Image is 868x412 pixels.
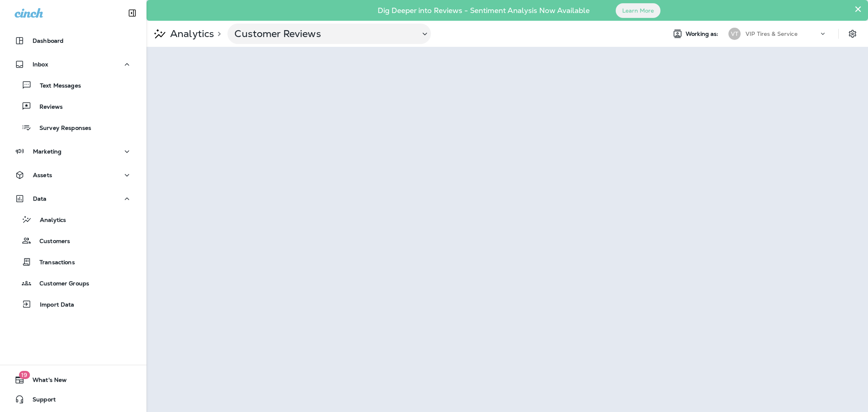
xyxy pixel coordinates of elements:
[728,28,741,40] div: VT
[8,191,138,207] button: Data
[8,143,138,160] button: Marketing
[24,377,67,386] span: What's New
[8,232,138,249] button: Customers
[19,371,30,379] span: 19
[746,31,798,37] p: VIP Tires & Service
[31,238,70,245] p: Customers
[32,82,81,90] p: Text Messages
[31,280,89,288] p: Customer Groups
[8,33,138,49] button: Dashboard
[686,31,720,37] span: Working as:
[8,296,138,313] button: Import Data
[8,119,138,136] button: Survey Responses
[24,396,56,406] span: Support
[32,217,66,224] p: Analytics
[8,98,138,115] button: Reviews
[33,172,52,178] p: Assets
[845,26,860,41] button: Settings
[8,167,138,183] button: Assets
[33,61,48,68] p: Inbox
[8,391,138,408] button: Support
[8,253,138,270] button: Transactions
[167,28,214,40] p: Analytics
[32,301,74,309] p: Import Data
[31,103,63,111] p: Reviews
[121,5,144,21] button: Collapse Sidebar
[33,148,61,155] p: Marketing
[31,125,91,132] p: Survey Responses
[354,9,613,12] p: Dig Deeper into Reviews - Sentiment Analysis Now Available
[214,31,221,37] p: >
[234,28,413,40] p: Customer Reviews
[8,211,138,228] button: Analytics
[8,372,138,388] button: 19What's New
[616,3,660,18] button: Learn More
[33,37,63,44] p: Dashboard
[8,77,138,94] button: Text Messages
[8,274,138,291] button: Customer Groups
[854,2,862,15] button: Close
[8,56,138,72] button: Inbox
[31,259,75,267] p: Transactions
[33,195,47,202] p: Data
